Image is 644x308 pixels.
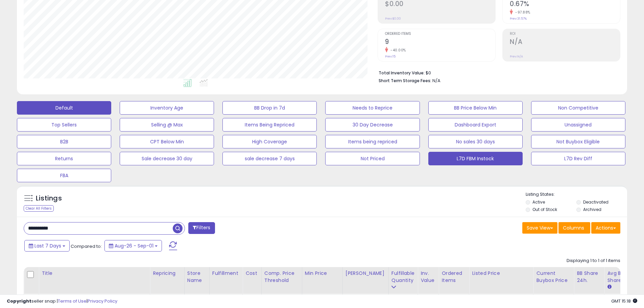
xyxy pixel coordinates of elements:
[7,298,31,304] strong: Copyright
[120,118,214,132] button: Selling @ Max
[17,152,111,165] button: Returns
[428,135,523,148] button: No sales 30 days
[385,54,396,58] small: Prev: 15
[24,205,54,212] div: Clear All Filters
[428,152,523,165] button: L7D FBM Instock
[591,222,620,234] button: Actions
[385,17,401,21] small: Prev: $0.00
[264,270,299,284] div: Comp. Price Threshold
[607,270,632,284] div: Avg BB Share
[379,70,425,76] b: Total Inventory Value:
[522,222,557,234] button: Save View
[510,38,620,47] h2: N/A
[472,270,530,277] div: Listed Price
[325,135,420,148] button: Items being repriced
[388,48,406,53] small: -40.00%
[432,77,440,84] span: N/A
[379,78,431,84] b: Short Term Storage Fees:
[513,10,530,15] small: -97.88%
[611,298,637,304] span: 2025-09-9 15:18 GMT
[17,169,111,182] button: FBA
[34,242,61,249] span: Last 7 Days
[532,207,557,212] label: Out of Stock
[245,270,259,277] div: Cost
[558,222,590,234] button: Columns
[510,54,523,58] small: Prev: N/A
[510,32,620,36] span: ROI
[391,270,415,284] div: Fulfillable Quantity
[536,270,571,284] div: Current Buybox Price
[567,258,620,264] div: Displaying 1 to 1 of 1 items
[510,17,527,21] small: Prev: 31.57%
[531,118,625,132] button: Unassigned
[222,152,317,165] button: sale decrease 7 days
[379,68,615,76] li: $0
[42,270,147,277] div: Title
[385,32,495,36] span: Ordered Items
[325,152,420,165] button: Not Priced
[222,118,317,132] button: Items Being Repriced
[583,207,601,212] label: Archived
[607,284,611,290] small: Avg BB Share.
[24,240,70,252] button: Last 7 Days
[428,118,523,132] button: Dashboard Export
[526,191,627,198] p: Listing States:
[385,38,495,47] h2: 9
[577,270,601,284] div: BB Share 24h.
[325,101,420,115] button: Needs to Reprice
[442,270,466,284] div: Ordered Items
[531,101,625,115] button: Non Competitive
[305,270,340,277] div: Min Price
[583,199,609,205] label: Deactivated
[71,243,102,250] span: Compared to:
[187,270,207,284] div: Store Name
[188,222,215,234] button: Filters
[17,118,111,132] button: Top Sellers
[222,135,317,148] button: High Coverage
[563,224,584,231] span: Columns
[120,135,214,148] button: CPT Below Min
[532,199,545,205] label: Active
[17,135,111,148] button: B2B
[17,101,111,115] button: Default
[222,101,317,115] button: BB Drop in 7d
[120,101,214,115] button: Inventory Age
[421,270,436,284] div: Inv. value
[531,152,625,165] button: L7D Rev Diff
[345,270,386,277] div: [PERSON_NAME]
[36,194,62,203] h5: Listings
[7,298,117,305] div: seller snap | |
[428,101,523,115] button: BB Price Below Min
[115,242,153,249] span: Aug-26 - Sep-01
[531,135,625,148] button: Not Buybox Eligible
[104,240,162,252] button: Aug-26 - Sep-01
[120,152,214,165] button: Sale decrease 30 day
[58,298,87,304] a: Terms of Use
[88,298,117,304] a: Privacy Policy
[325,118,420,132] button: 30 Day Decrease
[153,270,182,277] div: Repricing
[212,270,240,277] div: Fulfillment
